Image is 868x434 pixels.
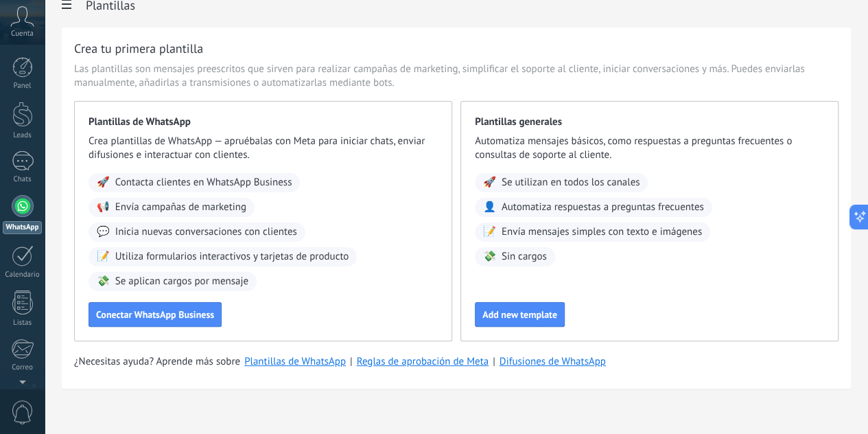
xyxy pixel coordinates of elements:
[74,40,203,57] h3: Crea tu primera plantilla
[115,250,349,264] span: Utiliza formularios interactivos y tarjetas de producto
[483,201,496,214] span: 👤
[3,319,43,328] div: Listas
[97,201,110,214] span: 📢
[502,176,640,190] span: Se utilizan en todos los canales
[74,355,838,369] div: | |
[89,115,438,129] span: Plantillas de WhatsApp
[244,355,346,368] a: Plantillas de WhatsApp
[74,355,240,369] span: ¿Necesitas ayuda? Aprende más sobre
[115,225,297,239] span: Inicia nuevas conversaciones con clientes
[97,176,110,190] span: 🚀
[475,135,824,162] span: Automatiza mensajes básicos, como respuestas a preguntas frecuentes o consultas de soporte al cli...
[502,225,702,239] span: Envía mensajes simples con texto e imágenes
[3,271,43,279] div: Calendario
[115,275,248,288] span: Se aplican cargos por mensaje
[115,201,246,214] span: Envía campañas de marketing
[483,176,496,190] span: 🚀
[97,275,110,288] span: 💸
[3,82,43,91] div: Panel
[115,176,292,190] span: Contacta clientes en WhatsApp Business
[3,175,43,184] div: Chats
[502,250,547,264] span: Sin cargos
[482,310,557,319] span: Add new template
[3,363,43,372] div: Correo
[3,131,43,140] div: Leads
[97,225,110,239] span: 💬
[74,62,838,90] span: Las plantillas son mensajes preescritos que sirven para realizar campañas de marketing, simplific...
[3,221,42,234] div: WhatsApp
[11,30,34,38] span: Cuenta
[500,355,606,368] a: Difusiones de WhatsApp
[357,355,489,368] a: Reglas de aprobación de Meta
[475,115,824,129] span: Plantillas generales
[89,302,222,327] button: Conectar WhatsApp Business
[483,225,496,239] span: 📝
[89,135,438,162] span: Crea plantillas de WhatsApp — apruébalas con Meta para iniciar chats, enviar difusiones e interac...
[475,302,565,327] button: Add new template
[96,310,214,319] span: Conectar WhatsApp Business
[502,201,704,214] span: Automatiza respuestas a preguntas frecuentes
[97,250,110,264] span: 📝
[483,250,496,264] span: 💸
